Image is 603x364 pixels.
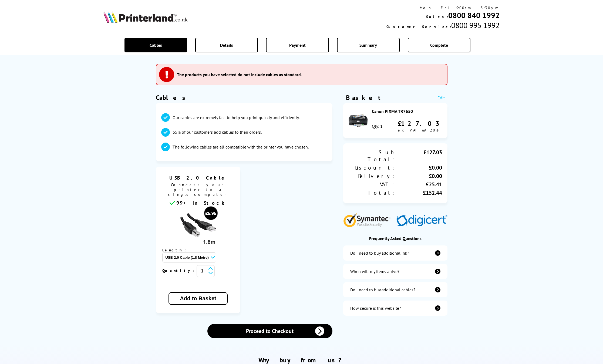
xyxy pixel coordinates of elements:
[372,109,442,114] div: Canon PIXMA TR7650
[349,111,368,130] img: Canon PIXMA TR7650
[178,206,218,247] img: usb cable
[448,10,500,20] a: 0800 840 1992
[395,189,442,196] div: £152.44
[395,173,442,180] div: £0.00
[169,292,227,305] button: Add to Basket
[426,14,448,19] span: Sales:
[220,42,233,48] span: Details
[176,200,227,206] span: 99+ In Stock
[386,5,500,10] div: Mon - Fri 9:00am - 5:30pm
[451,20,500,30] span: 0800 995 1992
[173,129,262,135] p: 65% of our customers add cables to their orders.
[346,93,381,102] div: Basket
[359,42,377,48] span: Summary
[372,123,383,129] div: Qty: 1
[162,268,197,273] span: Quantity:
[162,248,191,252] span: Length:
[160,175,237,181] span: USB 2.0 Cable
[349,149,395,163] div: Sub Total:
[159,181,238,200] span: Connects your printer to a single computer
[173,144,309,150] p: The following cables are all compatible with the printer you have chosen.
[343,264,447,279] a: items-arrive
[343,301,447,316] a: secure-website
[173,114,299,120] p: Our cables are extremely fast to help you print quickly and efficiently.
[398,128,439,133] span: ex VAT @ 20%
[395,181,442,188] div: £25.41
[343,282,447,297] a: additional-cables
[177,72,302,77] h3: The products you have selected do not include cables as standard.
[289,42,306,48] span: Payment
[396,215,447,227] img: Digicert
[349,181,395,188] div: VAT:
[437,95,445,100] a: Edit
[349,164,395,171] div: Discount:
[156,93,332,102] h1: Cables
[350,305,401,311] div: How secure is this website?
[103,11,188,23] img: Printerland Logo
[349,173,395,180] div: Delivery:
[350,250,409,256] div: Do I need to buy additional ink?
[150,42,162,48] span: Cables
[398,119,442,128] div: £127.03
[349,189,395,196] div: Total:
[207,324,332,338] a: Proceed to Checkout
[386,24,451,29] span: Customer Service:
[430,42,448,48] span: Complete
[350,269,399,274] div: When will my items arrive?
[343,212,394,227] img: Symantec Website Security
[395,164,442,171] div: £0.00
[343,236,447,241] div: Frequently Asked Questions
[395,149,442,163] div: £127.03
[350,287,415,292] div: Do I need to buy additional cables?
[343,245,447,261] a: additional-ink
